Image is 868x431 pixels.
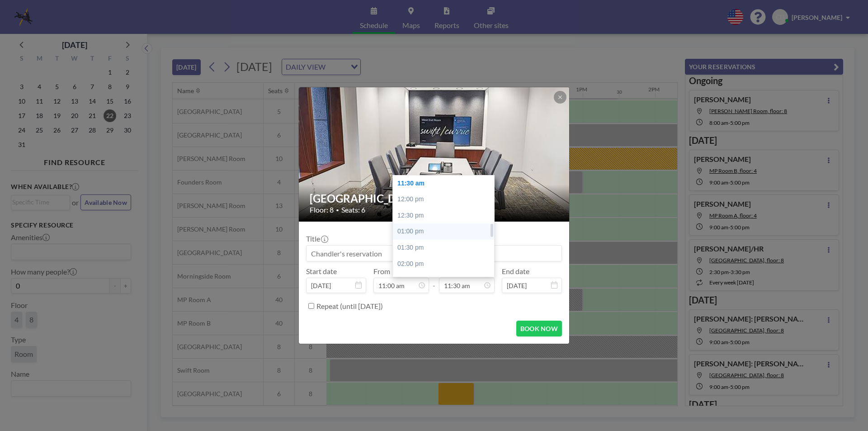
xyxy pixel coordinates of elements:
[393,223,499,240] div: 01:00 pm
[299,52,570,256] img: 537.jpg
[393,240,499,256] div: 01:30 pm
[393,208,499,224] div: 12:30 pm
[316,302,383,311] label: Repeat (until [DATE])
[307,246,561,261] input: Chandler's reservation
[306,234,327,243] label: Title
[433,270,435,290] span: -
[502,267,529,276] label: End date
[393,272,499,288] div: 02:30 pm
[341,205,365,214] span: Seats: 6
[310,205,334,214] span: Floor: 8
[516,321,562,336] button: BOOK NOW
[393,191,499,208] div: 12:00 pm
[336,207,339,213] span: •
[373,267,390,276] label: From
[310,192,559,205] h2: [GEOGRAPHIC_DATA]
[393,256,499,272] div: 02:00 pm
[393,175,499,192] div: 11:30 am
[306,267,337,276] label: Start date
